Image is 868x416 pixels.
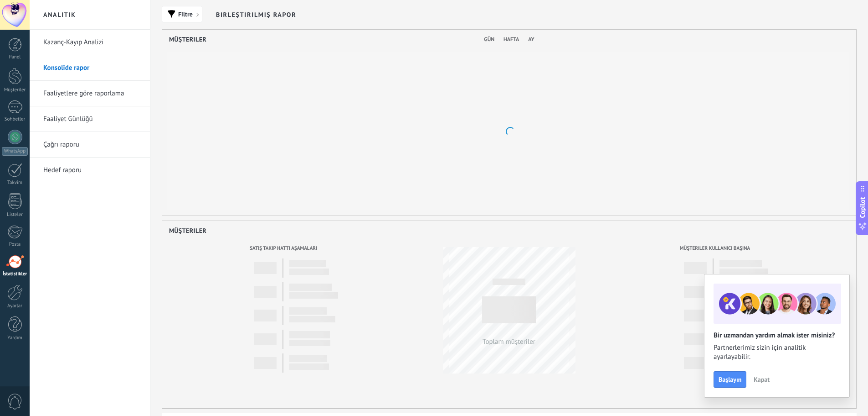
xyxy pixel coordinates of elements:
div: Müşteriler [2,87,28,93]
span: gün [484,36,494,43]
span: Filtre [178,11,193,17]
div: Yardım [2,335,28,341]
a: Kazanç-Kayıp Analizi [43,30,141,55]
div: Satış takip hattı aşamaları [250,245,339,252]
a: Faaliyet Günlüğü [43,106,141,132]
button: Başlayın [714,371,746,388]
a: Hedef raporu [43,158,141,183]
li: Faaliyet Günlüğü [30,106,150,132]
div: Müşteriler kullanıcı başına [680,245,769,252]
li: Hedef raporu [30,158,150,183]
div: WhatsApp [2,147,28,156]
li: Çağrı raporu [30,132,150,158]
div: Posta [2,242,28,247]
a: Çağrı raporu [43,132,141,158]
span: Müşteriler [169,227,206,234]
div: Panel [2,54,28,60]
div: Kaldırılan aşama [250,282,339,301]
span: hafta [503,36,519,43]
div: Sohbetler [2,116,28,122]
div: Kaldırılan aşama [250,306,339,325]
li: Konsolide rapor [30,55,150,81]
button: Filtre [162,6,202,22]
li: Kazanç-Kayıp Analizi [30,30,150,55]
a: Faaliyetlere göre raporlama [43,81,141,106]
div: Listeler [2,212,28,218]
span: Başlayın [719,376,741,383]
span: Partnerlerimiz sizin için analitik ayarlayabilir. [714,343,840,362]
span: Kapat [754,376,770,383]
button: Kapat [750,373,774,386]
div: Toplam müşteriler [483,337,535,346]
div: Kaldırılan aşama [250,258,339,277]
span: ay [528,36,534,43]
li: Faaliyetlere göre raporlama [30,81,150,106]
a: Konsolide rapor [43,55,141,81]
div: Kaldırılan aşama [250,353,339,372]
div: İstatistikler [2,271,28,277]
div: Takvim [2,180,28,186]
div: Ayarlar [2,303,28,309]
span: Copilot [858,197,867,218]
div: Kaldırılan aşama [250,330,339,348]
h2: Bir uzmandan yardım almak ister misiniz? [714,331,840,340]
